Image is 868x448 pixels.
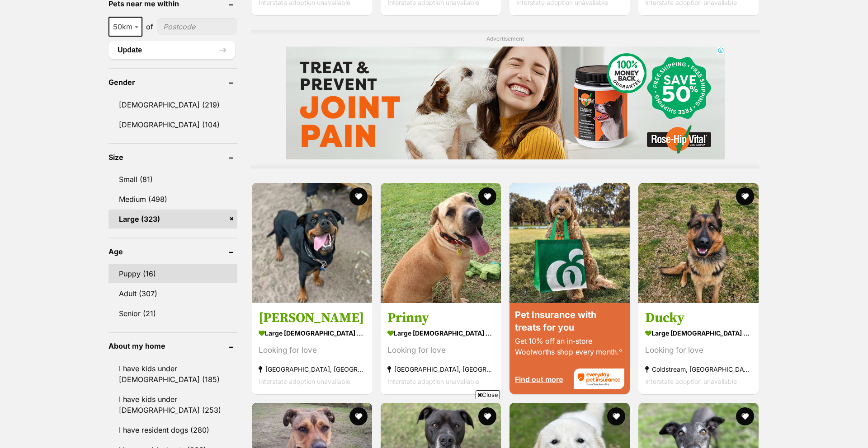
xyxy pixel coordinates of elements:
a: [PERSON_NAME] large [DEMOGRAPHIC_DATA] Dog Looking for love [GEOGRAPHIC_DATA], [GEOGRAPHIC_DATA] ... [252,303,372,394]
iframe: Advertisement [269,403,599,443]
strong: [GEOGRAPHIC_DATA], [GEOGRAPHIC_DATA] [259,363,365,375]
strong: Coldstream, [GEOGRAPHIC_DATA] [645,363,752,375]
button: favourite [736,407,754,425]
h3: Ducky [645,309,752,327]
span: Interstate adoption unavailable [387,378,479,385]
a: Medium (498) [108,190,237,209]
a: Puppy (16) [108,264,237,283]
span: 50km [108,17,142,37]
button: favourite [349,187,368,205]
div: Looking for love [387,344,494,356]
img: Ducky - German Shepherd Dog [638,183,759,303]
a: Large (323) [108,210,237,229]
a: Ducky large [DEMOGRAPHIC_DATA] Dog Looking for love Coldstream, [GEOGRAPHIC_DATA] Interstate adop... [638,303,759,394]
span: Close [476,390,500,399]
img: Prinny - Shar Pei Dog [381,183,501,303]
button: favourite [736,187,754,205]
a: Small (81) [108,170,237,189]
div: Looking for love [645,344,752,356]
a: [DEMOGRAPHIC_DATA] (219) [108,95,237,114]
strong: large [DEMOGRAPHIC_DATA] Dog [645,327,752,340]
a: I have kids under [DEMOGRAPHIC_DATA] (253) [108,390,237,420]
a: I have kids under [DEMOGRAPHIC_DATA] (185) [108,359,237,389]
a: Senior (21) [108,304,237,323]
img: Theresa - Rottweiler Dog [252,183,372,303]
a: Adult (307) [108,284,237,303]
header: About my home [108,342,237,350]
strong: large [DEMOGRAPHIC_DATA] Dog [387,327,494,340]
div: Advertisement [251,30,759,168]
iframe: Advertisement [286,47,725,159]
h3: Prinny [387,309,494,327]
button: favourite [607,407,625,425]
button: favourite [478,187,496,205]
span: of [146,21,153,32]
div: Looking for love [259,344,365,356]
h3: [PERSON_NAME] [259,309,365,327]
span: 50km [109,20,142,33]
a: [DEMOGRAPHIC_DATA] (104) [108,115,237,134]
a: I have resident dogs (280) [108,420,237,439]
header: Size [108,153,237,161]
span: Interstate adoption unavailable [259,378,350,385]
span: Interstate adoption unavailable [645,378,737,385]
strong: [GEOGRAPHIC_DATA], [GEOGRAPHIC_DATA] [387,363,494,375]
header: Gender [108,78,237,86]
input: postcode [157,18,237,35]
button: Update [108,41,235,59]
strong: large [DEMOGRAPHIC_DATA] Dog [259,327,365,340]
a: Prinny large [DEMOGRAPHIC_DATA] Dog Looking for love [GEOGRAPHIC_DATA], [GEOGRAPHIC_DATA] Interst... [381,303,501,394]
header: Age [108,247,237,256]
